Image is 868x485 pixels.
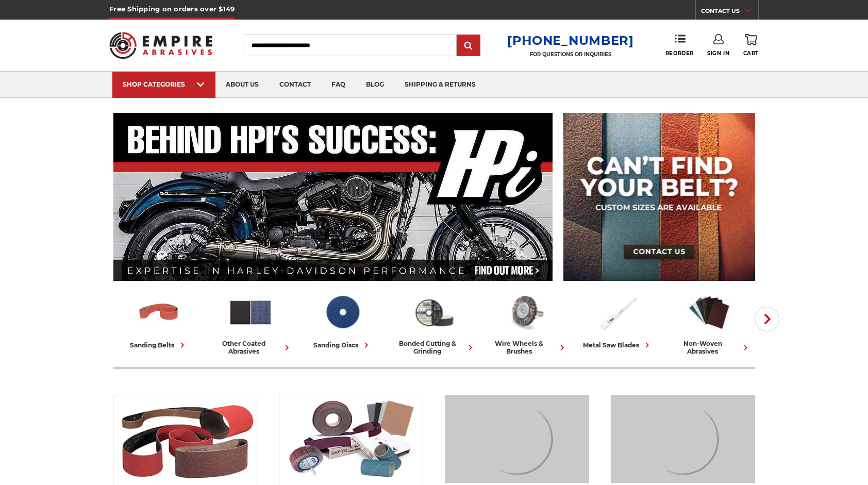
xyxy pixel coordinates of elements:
a: [PHONE_NUMBER] [507,33,634,48]
a: bonded cutting & grinding [392,290,476,355]
img: Banner for an interview featuring Horsepower Inc who makes Harley performance upgrades featured o... [113,113,553,281]
a: Reorder [665,34,694,56]
img: Sanding Discs [320,290,365,335]
a: blog [356,72,394,98]
img: Wire Wheels & Brushes [503,290,548,335]
a: sanding belts [117,290,201,350]
img: Sanding Belts [136,290,181,335]
a: CONTACT US [701,5,758,20]
a: other coated abrasives [209,290,292,355]
img: Metal Saw Blades [595,290,640,335]
a: contact [269,72,321,98]
img: Non-woven Abrasives [687,290,732,335]
div: sanding discs [313,340,372,350]
a: shipping & returns [394,72,486,98]
img: promo banner for custom belts. [563,113,755,281]
img: Bonded Cutting & Grinding [411,290,457,335]
div: sanding belts [130,340,188,350]
span: Sign In [707,50,729,57]
div: other coated abrasives [209,340,292,355]
a: faq [321,72,356,98]
a: wire wheels & brushes [484,290,567,355]
img: Sanding Belts [113,395,257,483]
div: metal saw blades [583,340,653,350]
p: FOR QUESTIONS OR INQUIRIES [507,51,634,58]
img: Other Coated Abrasives [279,395,423,483]
a: sanding discs [301,290,384,350]
input: Submit [458,36,479,56]
div: SHOP CATEGORIES [123,80,205,88]
a: Cart [743,34,759,57]
div: bonded cutting & grinding [392,340,476,355]
div: non-woven abrasives [667,340,751,355]
img: Empire Abrasives [109,25,212,65]
div: wire wheels & brushes [484,340,567,355]
img: Other Coated Abrasives [228,290,273,335]
a: about us [215,72,269,98]
span: Reorder [665,50,694,57]
img: Sanding Discs [445,395,589,483]
a: metal saw blades [576,290,659,350]
a: non-woven abrasives [667,290,751,355]
img: Bonded Cutting & Grinding [611,395,755,483]
span: Cart [743,50,759,57]
button: Next [755,307,779,331]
